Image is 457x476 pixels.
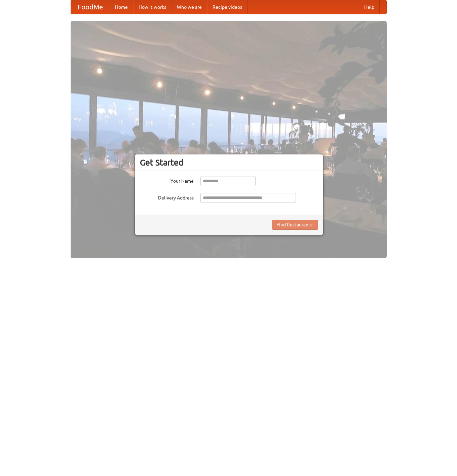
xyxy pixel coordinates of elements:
[359,0,380,14] a: Help
[140,193,194,201] label: Delivery Address
[207,0,247,14] a: Recipe videos
[110,0,133,14] a: Home
[172,0,207,14] a: Who we are
[140,176,194,184] label: Your Name
[133,0,172,14] a: How it works
[71,0,110,14] a: FoodMe
[140,157,318,168] h3: Get Started
[272,220,318,230] button: Find Restaurants!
